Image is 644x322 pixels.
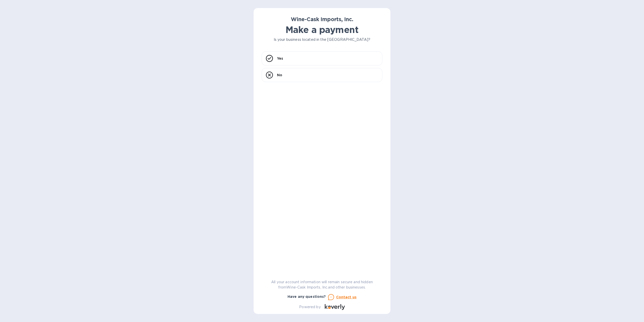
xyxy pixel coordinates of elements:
p: Yes [277,56,283,61]
p: Powered by [299,304,320,310]
p: All your account information will remain secure and hidden from Wine-Cask Imports, Inc. and other... [262,279,382,290]
p: No [277,73,282,78]
h1: Make a payment [262,24,382,35]
p: Is your business located in the [GEOGRAPHIC_DATA]? [262,37,382,42]
b: Wine-Cask Imports, Inc. [291,16,353,22]
u: Contact us [336,295,357,299]
b: Have any questions? [288,295,326,299]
